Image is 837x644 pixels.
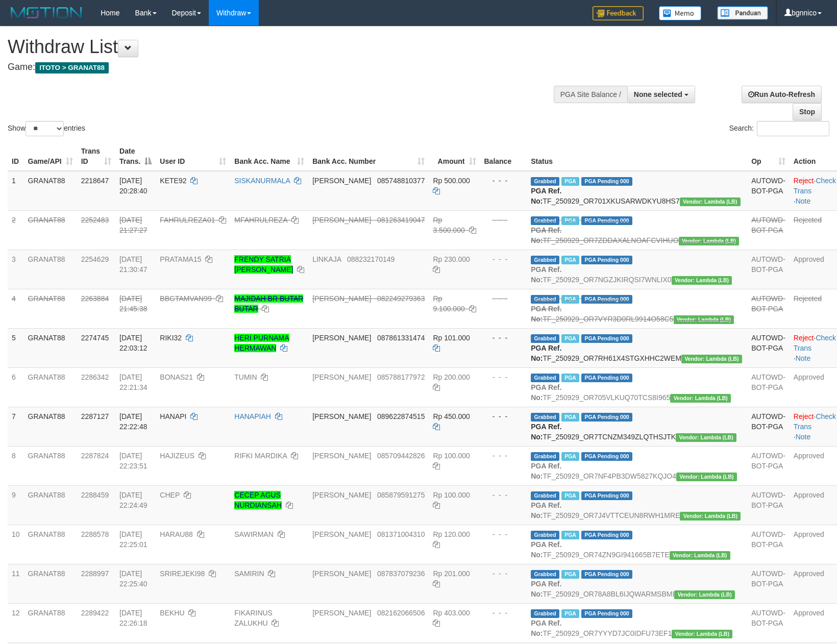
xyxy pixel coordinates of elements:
a: SISKANURMALA [234,177,290,185]
span: Rp 201.000 [433,569,470,578]
div: - - - [484,529,523,539]
select: Showentries [26,121,64,136]
span: [DATE] 22:22:48 [119,412,147,431]
img: Feedback.jpg [593,6,644,20]
span: Vendor URL: https://dashboard.q2checkout.com/secure [674,590,735,599]
span: [DATE] 22:03:12 [119,334,147,352]
span: PGA Pending [581,452,632,461]
span: HAJIZEUS [160,452,194,460]
span: Grabbed [531,256,559,264]
span: HARAU88 [160,530,193,538]
span: [PERSON_NAME] [312,609,371,617]
span: 2274745 [81,334,109,342]
span: Grabbed [531,491,559,500]
span: Copy 085748810377 to clipboard [377,177,425,185]
td: AUTOWD-BOT-PGA [747,367,790,407]
span: [PERSON_NAME] [312,334,371,342]
td: TF_250929_OR701XKUSARWDKYU8HS7 [527,171,747,211]
span: Rp 230.000 [433,255,470,263]
b: PGA Ref. No: [531,265,561,284]
td: AUTOWD-BOT-PGA [747,603,790,642]
a: RIFKI MARDIKA [234,452,287,460]
span: [PERSON_NAME] [312,412,371,420]
span: Grabbed [531,452,559,461]
h4: Game: [8,62,548,72]
td: TF_250929_OR78A8BL6IJQWARMSBMI [527,564,747,603]
b: PGA Ref. No: [531,619,561,637]
span: PRATAMA15 [160,255,201,263]
a: Reject [794,177,814,185]
span: [DATE] 22:25:01 [119,530,147,549]
span: 2287824 [81,452,109,460]
span: Rp 9.100.000 [433,294,464,313]
td: GRANAT88 [24,525,77,564]
td: TF_250929_OR74ZN9GI941665B7ETE [527,525,747,564]
span: Grabbed [531,609,559,618]
label: Search: [729,121,829,136]
a: Note [796,354,811,362]
input: Search: [757,121,829,136]
a: Reject [794,412,814,420]
span: Copy 085879591275 to clipboard [377,491,425,499]
b: PGA Ref. No: [531,501,561,519]
td: GRANAT88 [24,446,77,485]
a: HERI PURNAMA HERMAWAN [234,334,289,352]
td: TF_250929_OR7YYYD7JC0IDFU73EF1 [527,603,747,642]
span: HANAPI [160,412,186,420]
label: Show entries [8,121,85,136]
span: KETE92 [160,177,186,185]
div: - - - [484,293,523,304]
span: Copy 085788177972 to clipboard [377,373,425,381]
span: Vendor URL: https://dashboard.q2checkout.com/secure [670,394,731,403]
span: 2288578 [81,530,109,538]
div: - - - [484,568,523,579]
h1: Withdraw List [8,37,548,57]
td: 8 [8,446,24,485]
a: Note [796,433,811,441]
td: TF_250929_OR7J4VTTCEUN8RWH1MRE [527,485,747,525]
th: ID [8,142,24,171]
span: BEKHU [160,609,184,617]
span: Copy 087861331474 to clipboard [377,334,425,342]
a: Reject [794,334,814,342]
span: [PERSON_NAME] [312,177,371,185]
b: PGA Ref. No: [531,226,561,244]
span: CHEP [160,491,180,499]
td: TF_250929_OR7RH61X4STGXHHC2WEM [527,328,747,367]
td: GRANAT88 [24,328,77,367]
a: Stop [793,103,822,120]
span: [PERSON_NAME] [312,294,371,303]
div: - - - [484,490,523,500]
span: PGA Pending [581,609,632,618]
span: Marked by bgnjimi [561,334,579,343]
span: 2252483 [81,216,109,224]
td: GRANAT88 [24,250,77,289]
div: - - - [484,372,523,382]
span: Rp 120.000 [433,530,470,538]
div: - - - [484,254,523,264]
td: 9 [8,485,24,525]
span: 2218647 [81,177,109,185]
a: SAMIRIN [234,569,264,578]
span: PGA Pending [581,413,632,422]
span: [PERSON_NAME] [312,452,371,460]
span: FAHRULREZA01 [160,216,215,224]
td: 2 [8,210,24,250]
span: Grabbed [531,374,559,382]
span: Rp 500.000 [433,177,470,185]
span: PGA Pending [581,177,632,186]
span: Marked by bgnjimi [561,216,579,225]
span: Marked by bgnjimi [561,256,579,264]
span: Copy 082162066506 to clipboard [377,609,425,617]
th: Date Trans.: activate to sort column descending [115,142,156,171]
img: Button%20Memo.svg [659,6,702,20]
span: Rp 100.000 [433,452,470,460]
span: Marked by bgnjimi [561,531,579,539]
td: AUTOWD-BOT-PGA [747,485,790,525]
th: Balance [480,142,527,171]
span: [DATE] 22:25:40 [119,569,147,588]
span: Grabbed [531,295,559,304]
img: MOTION_logo.png [8,5,85,20]
td: TF_250929_OR7TCNZM349ZLQTHSJTK [527,407,747,446]
a: Check Trans [794,412,836,431]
